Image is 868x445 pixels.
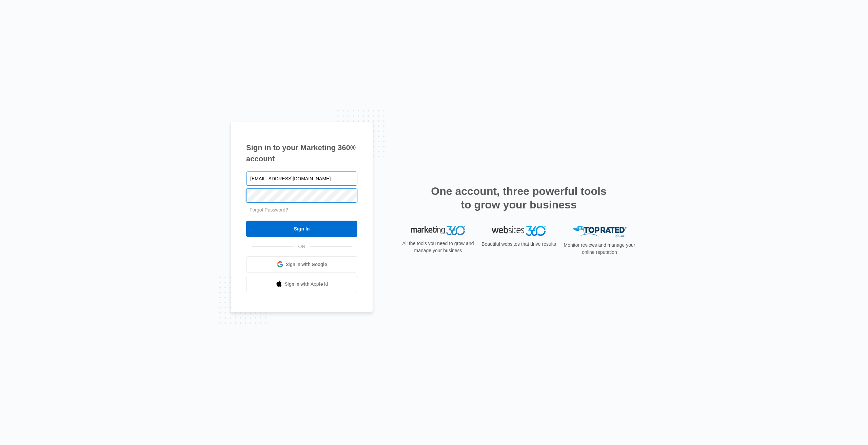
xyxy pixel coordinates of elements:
[286,261,327,268] span: Sign in with Google
[246,256,357,272] a: Sign in with Google
[561,242,637,256] p: Monitor reviews and manage your online reputation
[246,142,357,164] h1: Sign in to your Marketing 360® account
[294,243,310,250] span: OR
[411,226,465,235] img: Marketing 360
[481,241,557,248] p: Beautiful websites that drive results
[429,184,609,211] h2: One account, three powerful tools to grow your business
[572,226,627,237] img: Top Rated Local
[400,240,476,254] p: All the tools you need to grow and manage your business
[492,226,546,236] img: Websites 360
[246,171,357,186] input: Email
[285,281,328,288] span: Sign in with Apple Id
[246,276,357,292] a: Sign in with Apple Id
[250,207,288,213] a: Forgot Password?
[246,221,357,237] input: Sign In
